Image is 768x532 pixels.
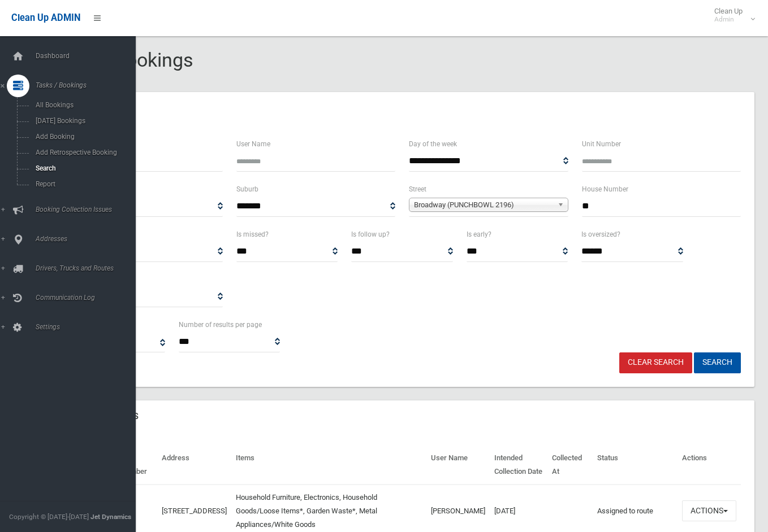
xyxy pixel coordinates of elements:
th: Status [593,446,678,485]
th: Items [231,446,426,485]
span: Add Booking [32,133,136,141]
label: Unit Number [582,138,621,150]
span: Settings [32,323,145,331]
span: Search [32,164,136,172]
button: Actions [682,500,736,521]
span: Communication Log [32,294,145,302]
span: Copyright © [DATE]-[DATE] [9,513,89,521]
span: Dashboard [32,52,145,60]
span: Add Retrospective Booking [32,149,136,156]
label: House Number [582,183,628,195]
span: Addresses [32,235,145,243]
th: Intended Collection Date [490,446,547,485]
small: Admin [714,15,743,24]
label: Is oversized? [581,228,620,241]
th: User Name [426,446,490,485]
label: Is follow up? [351,228,390,241]
label: Is missed? [236,228,269,241]
span: Tasks / Bookings [32,81,145,89]
a: Clear Search [619,352,692,373]
label: Number of results per page [179,319,262,331]
th: Address [157,446,231,485]
strong: Jet Dynamics [90,513,131,521]
th: Unit Number [117,446,157,485]
span: Drivers, Trucks and Routes [32,264,145,272]
label: Street [409,183,426,195]
span: Broadway (PUNCHBOWL 2196) [414,198,553,212]
span: Clean Up ADMIN [11,12,80,23]
th: Actions [678,446,741,485]
span: Report [32,180,136,188]
a: [STREET_ADDRESS] [162,507,227,515]
th: Collected At [547,446,593,485]
span: Clean Up [709,7,754,24]
span: [DATE] Bookings [32,117,136,125]
button: Search [694,352,741,373]
label: Is early? [467,228,491,241]
label: User Name [236,138,270,150]
label: Suburb [236,183,258,195]
span: Booking Collection Issues [32,206,145,213]
label: Day of the week [409,138,457,150]
span: All Bookings [32,101,136,109]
